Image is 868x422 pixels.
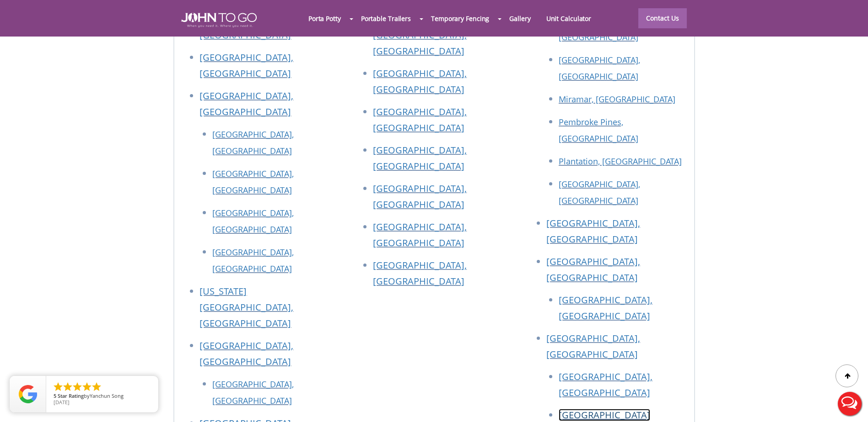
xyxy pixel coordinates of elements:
[54,399,70,406] span: [DATE]
[199,13,293,41] a: [GEOGRAPHIC_DATA], [GEOGRAPHIC_DATA]
[212,207,294,235] a: [GEOGRAPHIC_DATA], [GEOGRAPHIC_DATA]
[501,9,538,28] a: Gallery
[831,385,868,422] button: Live Chat
[199,51,293,79] a: [GEOGRAPHIC_DATA], [GEOGRAPHIC_DATA]
[373,221,467,249] a: [GEOGRAPHIC_DATA], [GEOGRAPHIC_DATA]
[559,94,675,105] a: Miramar, [GEOGRAPHIC_DATA]
[181,13,257,27] img: JOHN to go
[54,392,56,399] span: 5
[373,182,467,211] a: [GEOGRAPHIC_DATA], [GEOGRAPHIC_DATA]
[559,370,652,399] a: [GEOGRAPHIC_DATA], [GEOGRAPHIC_DATA]
[546,332,640,360] a: [GEOGRAPHIC_DATA], [GEOGRAPHIC_DATA]
[81,381,92,392] li: 
[559,156,682,167] a: Plantation, [GEOGRAPHIC_DATA]
[72,381,83,392] li: 
[19,385,37,403] img: Review Rating
[373,259,467,287] a: [GEOGRAPHIC_DATA], [GEOGRAPHIC_DATA]
[212,168,294,195] a: [GEOGRAPHIC_DATA], [GEOGRAPHIC_DATA]
[546,217,640,245] a: [GEOGRAPHIC_DATA], [GEOGRAPHIC_DATA]
[559,179,640,206] a: [GEOGRAPHIC_DATA], [GEOGRAPHIC_DATA]
[638,8,687,28] a: Contact Us
[212,129,294,156] a: [GEOGRAPHIC_DATA], [GEOGRAPHIC_DATA]
[62,381,73,392] li: 
[199,90,293,118] a: [GEOGRAPHIC_DATA], [GEOGRAPHIC_DATA]
[301,9,349,28] a: Porta Potty
[212,379,294,406] a: [GEOGRAPHIC_DATA], [GEOGRAPHIC_DATA]
[559,54,640,82] a: [GEOGRAPHIC_DATA], [GEOGRAPHIC_DATA]
[91,381,102,392] li: 
[199,339,293,368] a: [GEOGRAPHIC_DATA], [GEOGRAPHIC_DATA]
[54,393,151,400] span: by
[423,9,497,28] a: Temporary Fencing
[53,381,64,392] li: 
[559,15,640,42] a: [GEOGRAPHIC_DATA], [GEOGRAPHIC_DATA]
[373,67,467,95] a: [GEOGRAPHIC_DATA], [GEOGRAPHIC_DATA]
[546,255,640,284] a: [GEOGRAPHIC_DATA], [GEOGRAPHIC_DATA]
[199,285,293,329] a: [US_STATE][GEOGRAPHIC_DATA], [GEOGRAPHIC_DATA]
[559,294,652,322] a: [GEOGRAPHIC_DATA], [GEOGRAPHIC_DATA]
[353,9,419,28] a: Portable Trailers
[373,144,467,172] a: [GEOGRAPHIC_DATA], [GEOGRAPHIC_DATA]
[90,392,124,399] span: Yanchun Song
[373,29,467,57] a: [GEOGRAPHIC_DATA], [GEOGRAPHIC_DATA]
[58,392,84,399] span: Star Rating
[212,247,294,274] a: [GEOGRAPHIC_DATA], [GEOGRAPHIC_DATA]
[539,9,599,28] a: Unit Calculator
[559,116,638,144] a: Pembroke Pines, [GEOGRAPHIC_DATA]
[373,105,467,134] a: [GEOGRAPHIC_DATA], [GEOGRAPHIC_DATA]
